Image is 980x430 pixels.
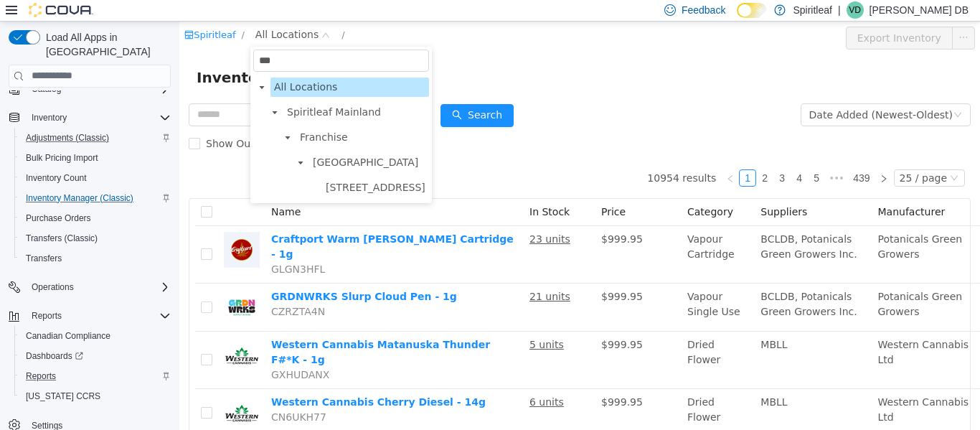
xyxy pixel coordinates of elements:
img: GRDNWRKS Slurp Cloud Pen - 1g hero shot [44,268,80,304]
span: Bulk Pricing Import [20,149,171,167]
button: Inventory Count [14,168,176,188]
u: 21 units [350,269,391,281]
td: Dried Flower [502,310,575,368]
span: Bulk Pricing Import [26,152,98,164]
p: | [838,1,841,19]
span: Transfers (Classic) [26,233,98,244]
span: Suppliers [581,184,628,196]
i: icon: shop [5,9,14,18]
a: Inventory Count [20,169,93,187]
p: Spiritleaf [793,1,831,19]
button: Transfers (Classic) [14,228,176,248]
li: 3 [594,148,611,165]
p: [PERSON_NAME] DB [870,1,969,19]
button: Reports [3,306,176,326]
img: Western Cannabis Matanuska Thunder F#*K - 1g hero shot [44,316,80,352]
i: icon: caret-down [105,113,112,120]
img: Craftport Warm Ginger Peach Cartridge - 1g hero shot [44,210,80,246]
a: 2 [578,149,593,164]
span: Dark Mode [737,18,738,19]
span: Feedback [682,3,725,17]
span: Transfers (Classic) [20,230,171,247]
button: Operations [3,277,176,297]
span: Reports [20,368,171,385]
span: VD [849,1,861,19]
span: In Stock [350,184,390,196]
td: Dried Flower [502,368,575,416]
span: CZRZTA4N [92,284,146,296]
span: Manufacturer [699,184,766,196]
a: Dashboards [20,347,89,365]
span: Inventory Manager [17,45,180,67]
a: Western Cannabis Cherry Diesel - 14g [92,375,306,386]
span: Inventory Count [20,169,171,187]
span: Inventory [32,112,67,123]
button: Inventory [26,109,72,126]
a: [US_STATE] CCRS [20,388,106,405]
img: Cova [29,3,93,17]
span: Franchise [121,110,169,121]
a: GRDNWRKS Slurp Cloud Pen - 1g [92,269,278,281]
button: icon: ellipsis [773,5,796,28]
li: 4 [611,148,628,165]
span: [STREET_ADDRESS] [146,160,246,172]
span: Spiritleaf Mainland [104,81,250,101]
div: Valerie DB [847,1,864,19]
i: icon: down [771,152,779,162]
span: Purchase Orders [20,210,171,227]
span: Purchase Orders [26,212,91,224]
span: All Locations [91,56,250,75]
button: icon: searchSearch [261,83,334,106]
span: MBLL [581,317,608,329]
span: Inventory [26,109,171,126]
i: icon: right [700,153,709,162]
a: Purchase Orders [20,210,97,227]
span: Inventory Manager (Classic) [20,190,171,207]
span: CN6UKH77 [92,390,147,401]
u: 23 units [350,212,391,223]
span: BCLDB, Potanicals Green Growers Inc. [581,212,677,238]
span: All Locations [95,60,158,71]
a: 5 [629,149,645,164]
span: Transfers [20,250,171,267]
button: Adjustments (Classic) [14,128,176,148]
a: Transfers [20,250,67,267]
u: 6 units [350,375,385,386]
span: [GEOGRAPHIC_DATA] [133,135,239,146]
span: Inventory Manager (Classic) [26,192,133,204]
button: Reports [26,307,67,324]
u: 5 units [350,317,385,329]
div: Date Added (Newest-Oldest) [630,83,773,104]
span: Transfers [26,253,62,264]
button: Canadian Compliance [14,326,176,346]
span: Adjustments (Classic) [26,132,109,144]
span: Reports [26,307,171,324]
a: icon: shopSpiritleaf [5,8,56,19]
span: Franchise [117,106,250,126]
span: [US_STATE] CCRS [26,391,100,402]
li: 5 [628,148,646,165]
li: 10954 results [468,148,537,165]
a: Western Cannabis Matanuska Thunder F#*K - 1g [92,317,311,344]
a: Transfers (Classic) [20,230,103,247]
li: 1 [560,148,577,165]
i: icon: caret-down [118,138,125,145]
span: $999.95 [422,269,463,281]
span: Adjustments (Classic) [20,129,171,146]
i: icon: caret-down [79,62,86,70]
span: Dashboards [20,347,171,365]
span: Western Cannabis Ltd [699,375,790,401]
span: Potanicals Green Growers [699,212,783,238]
span: Reports [26,370,56,382]
span: GLGN3HFL [92,242,146,253]
button: Purchase Orders [14,208,176,228]
span: Load All Apps in [GEOGRAPHIC_DATA] [40,30,171,59]
span: Potanicals Green Growers [699,269,783,296]
li: 439 [669,148,695,165]
span: BCLDB, Potanicals Green Growers Inc. [581,269,677,296]
li: Next Page [696,148,713,165]
span: / [162,8,165,19]
span: GXHUDANX [92,347,150,359]
span: Price [422,184,446,196]
span: $999.95 [422,375,463,386]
